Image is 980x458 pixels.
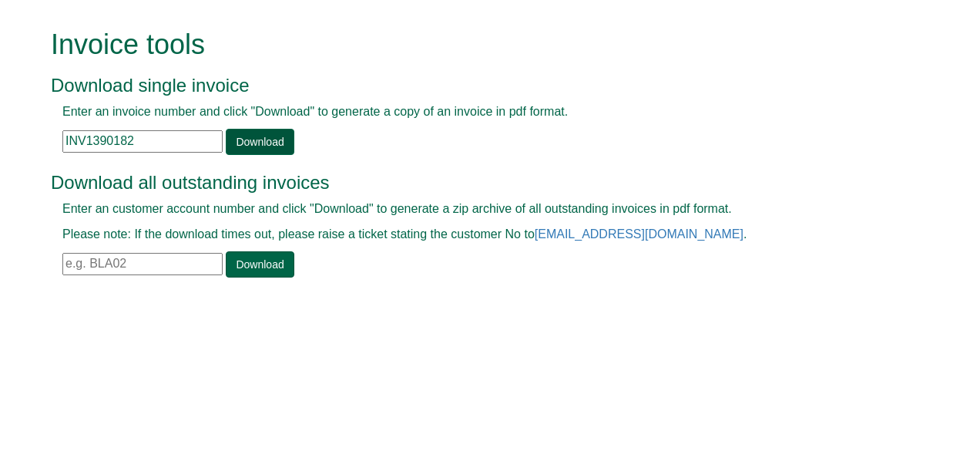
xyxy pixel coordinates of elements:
[51,29,894,60] h1: Invoice tools
[62,253,223,275] input: e.g. BLA02
[51,76,894,96] h3: Download single invoice
[226,251,294,278] a: Download
[62,226,883,244] p: Please note: If the download times out, please raise a ticket stating the customer No to .
[535,227,743,241] a: [EMAIL_ADDRESS][DOMAIN_NAME]
[62,103,883,121] p: Enter an invoice number and click "Download" to generate a copy of an invoice in pdf format.
[51,173,894,193] h3: Download all outstanding invoices
[62,130,223,153] input: e.g. INV1234
[226,129,294,155] a: Download
[62,200,883,218] p: Enter an customer account number and click "Download" to generate a zip archive of all outstandin...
